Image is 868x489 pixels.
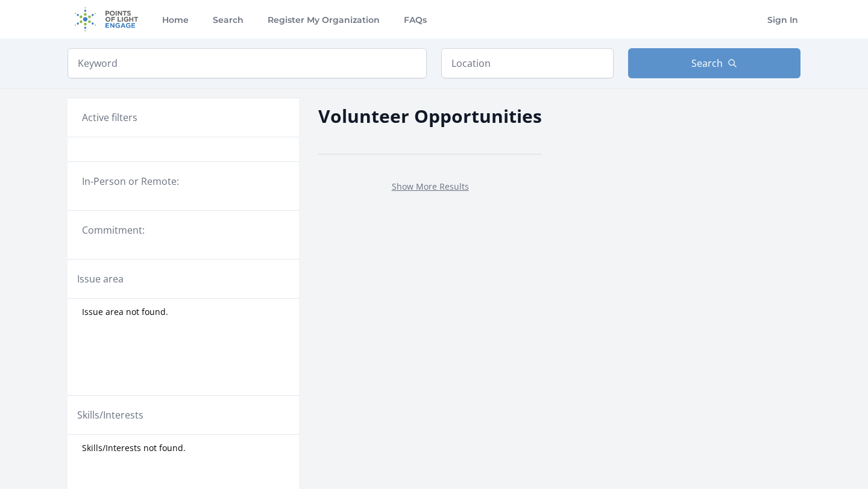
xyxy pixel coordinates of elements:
legend: Skills/Interests [77,408,143,422]
h2: Volunteer Opportunities [318,102,542,129]
a: Show More Results [392,181,469,192]
legend: In-Person or Remote: [82,174,285,188]
legend: Issue area [77,272,124,286]
legend: Commitment: [82,223,285,237]
span: Issue area not found. [82,306,168,318]
span: Search [691,56,723,70]
input: Keyword [68,48,427,78]
h3: Active filters [82,110,137,125]
input: Location [441,48,614,78]
span: Skills/Interests not found. [82,442,186,454]
button: Search [628,48,800,78]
